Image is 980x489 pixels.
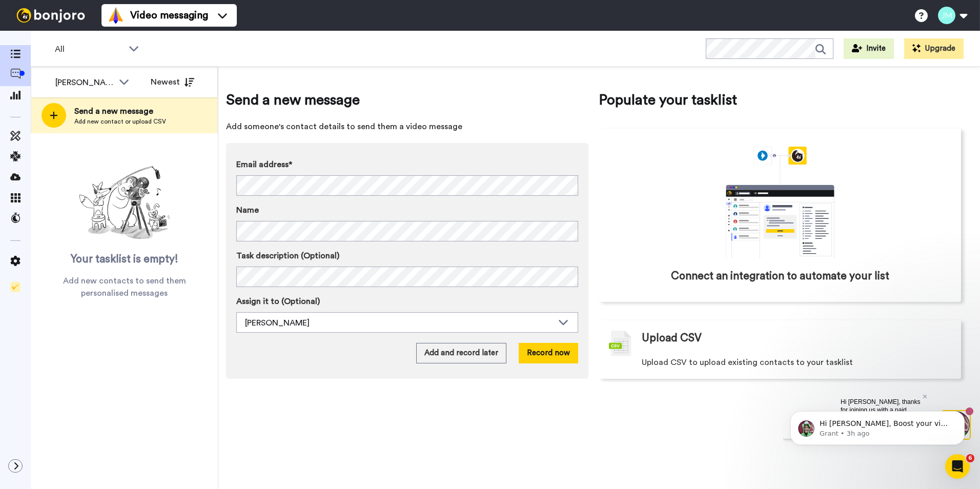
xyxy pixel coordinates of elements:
[945,454,970,479] iframe: Intercom live chat
[236,250,578,262] label: Task description (Optional)
[844,38,894,59] button: Invite
[45,30,176,130] span: Hi [PERSON_NAME], Boost your view rates with automatic re-sends of unviewed messages! We've just ...
[55,76,114,89] div: [PERSON_NAME]
[519,343,578,363] button: Record now
[966,454,974,462] span: 6
[71,252,178,267] span: Your tasklist is empty!
[245,317,553,329] div: [PERSON_NAME]
[226,90,588,110] span: Send a new message
[45,39,177,49] p: Message from Grant, sent 3h ago
[609,331,631,356] img: csv-grey.png
[10,282,21,292] img: Checklist.svg
[33,33,45,45] img: mute-white.svg
[130,8,208,23] span: Video messaging
[236,204,259,216] span: Name
[46,275,202,299] span: Add new contacts to send them personalised messages
[143,72,202,92] button: Newest
[226,120,588,133] span: Add someone's contact details to send them a video message
[904,38,964,59] button: Upgrade
[671,269,889,284] span: Connect an integration to automate your list
[12,8,89,23] img: bj-logo-header-white.svg
[642,331,702,346] span: Upload CSV
[236,158,578,171] label: Email address*
[703,147,857,258] div: animation
[416,343,506,363] button: Add and record later
[55,43,124,55] span: All
[236,295,578,308] label: Assign it to (Optional)
[57,9,138,81] span: Hi [PERSON_NAME], thanks for joining us with a paid account! Wanted to say thanks in person, so p...
[73,162,176,244] img: ready-set-action.png
[775,390,980,461] iframe: Intercom notifications message
[74,105,166,117] span: Send a new message
[74,117,166,126] span: Add new contact or upload CSV
[108,7,124,24] img: vm-color.svg
[642,356,853,369] span: Upload CSV to upload existing contacts to your tasklist
[1,2,29,30] img: 3183ab3e-59ed-45f6-af1c-10226f767056-1659068401.jpg
[599,90,961,110] span: Populate your tasklist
